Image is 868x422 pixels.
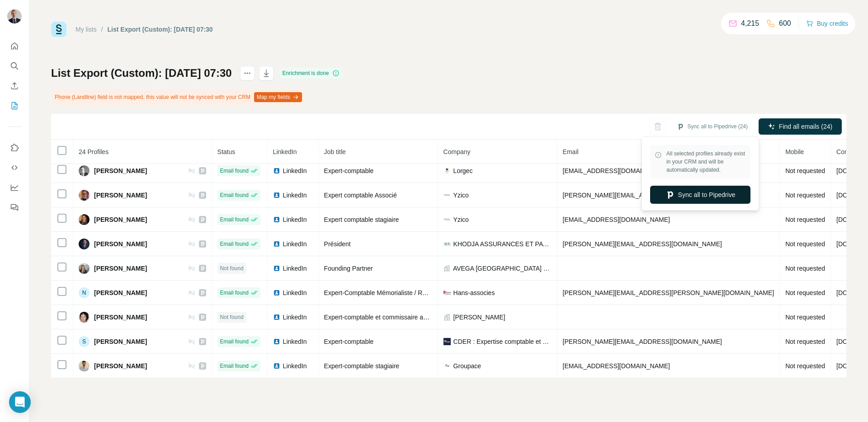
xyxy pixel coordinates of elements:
[453,313,505,322] span: [PERSON_NAME]
[94,288,147,297] span: [PERSON_NAME]
[283,264,307,273] span: LinkedIn
[51,89,304,105] div: Phone (Landline) field is not mapped, this value will not be synced with your CRM
[240,66,255,80] button: actions
[283,215,307,224] span: LinkedIn
[280,68,343,79] div: Enrichment is done
[7,199,22,216] button: Feedback
[806,17,848,30] button: Buy credits
[220,338,249,346] span: Email found
[79,263,90,274] img: Avatar
[785,289,825,296] span: Not requested
[7,38,22,54] button: Quick start
[79,312,90,323] img: Avatar
[785,362,825,370] span: Not requested
[7,9,22,23] img: Avatar
[563,289,774,296] span: [PERSON_NAME][EMAIL_ADDRESS][PERSON_NAME][DOMAIN_NAME]
[220,362,249,370] span: Email found
[79,287,90,298] div: N
[220,313,244,321] span: Not found
[283,239,307,249] span: LinkedIn
[741,18,759,29] p: 4,215
[453,215,469,224] span: Yzico
[563,338,722,345] span: [PERSON_NAME][EMAIL_ADDRESS][DOMAIN_NAME]
[283,361,307,370] span: LinkedIn
[273,216,280,223] img: LinkedIn logo
[759,118,842,135] button: Find all emails (24)
[324,289,489,296] span: Expert-Comptable Mémorialiste / Responsable de dossiers
[273,192,280,199] img: LinkedIn logo
[273,167,280,174] img: LinkedIn logo
[283,313,307,322] span: LinkedIn
[94,239,147,249] span: [PERSON_NAME]
[220,216,249,224] span: Email found
[220,240,249,248] span: Email found
[94,215,147,224] span: [PERSON_NAME]
[785,338,825,345] span: Not requested
[324,167,374,174] span: Expert-comptable
[563,167,670,174] span: [EMAIL_ADDRESS][DOMAIN_NAME]
[79,336,90,347] div: S
[220,167,249,175] span: Email found
[273,338,280,345] img: LinkedIn logo
[443,148,471,155] span: Company
[220,264,244,272] span: Not found
[443,362,451,370] img: company-logo
[563,192,722,199] span: [PERSON_NAME][EMAIL_ADDRESS][DOMAIN_NAME]
[785,265,825,272] span: Not requested
[217,148,236,155] span: Status
[220,191,249,199] span: Email found
[220,289,249,297] span: Email found
[273,362,280,370] img: LinkedIn logo
[51,22,66,37] img: Surfe Logo
[79,148,108,155] span: 24 Profiles
[453,361,481,370] span: Groupace
[563,148,579,155] span: Email
[324,148,346,155] span: Job title
[283,191,307,200] span: LinkedIn
[108,25,213,34] div: List Export (Custom): [DATE] 07:30
[273,289,280,296] img: LinkedIn logo
[785,192,825,199] span: Not requested
[443,240,451,248] img: company-logo
[453,264,552,273] span: AVEGA [GEOGRAPHIC_DATA] SAS
[94,191,147,200] span: [PERSON_NAME]
[94,361,147,370] span: [PERSON_NAME]
[324,240,351,248] span: Président
[283,337,307,346] span: LinkedIn
[453,191,469,200] span: Yzico
[443,338,451,345] img: company-logo
[650,186,750,204] button: Sync all to Pipedrive
[94,166,147,175] span: [PERSON_NAME]
[324,362,400,370] span: Expert-comptable stagiaire
[563,240,722,248] span: [PERSON_NAME][EMAIL_ADDRESS][DOMAIN_NAME]
[785,240,825,248] span: Not requested
[453,166,473,175] span: Lorgec
[94,313,147,322] span: [PERSON_NAME]
[324,338,374,345] span: Expert-comptable
[7,58,22,74] button: Search
[443,192,451,199] img: company-logo
[443,216,451,223] img: company-logo
[324,314,456,321] span: Expert-comptable et commissaire aux comptes
[443,289,451,296] img: company-logo
[785,167,825,174] span: Not requested
[7,78,22,94] button: Enrich CSV
[453,288,495,297] span: Hans-associes
[79,165,90,176] img: Avatar
[7,140,22,156] button: Use Surfe on LinkedIn
[254,92,302,102] button: Map my fields
[785,314,825,321] span: Not requested
[79,214,90,225] img: Avatar
[273,240,280,248] img: LinkedIn logo
[79,190,90,201] img: Avatar
[670,120,754,133] button: Sync all to Pipedrive (24)
[283,166,307,175] span: LinkedIn
[7,159,22,176] button: Use Surfe API
[443,167,451,174] img: company-logo
[453,239,552,249] span: KHODJA ASSURANCES ET PATRIMOINE
[779,122,832,131] span: Find all emails (24)
[273,148,297,155] span: LinkedIn
[79,239,90,249] img: Avatar
[563,216,670,223] span: [EMAIL_ADDRESS][DOMAIN_NAME]
[101,25,103,34] li: /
